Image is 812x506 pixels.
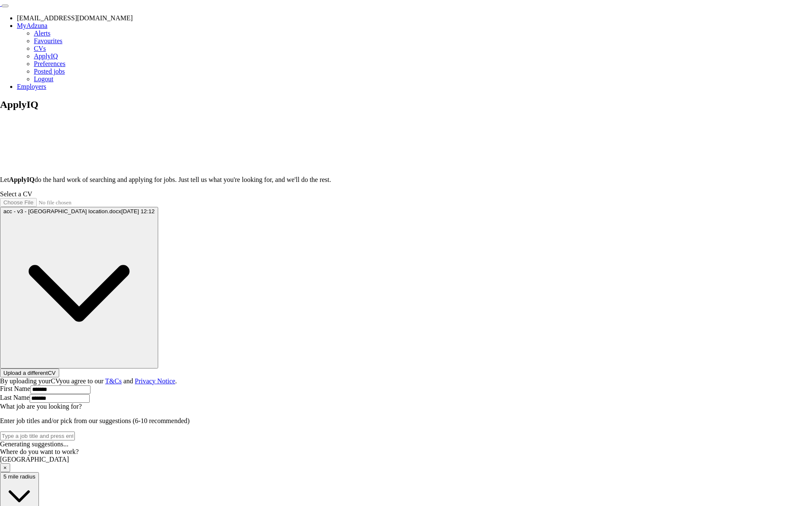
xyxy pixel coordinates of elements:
[135,377,176,385] a: Privacy Notice
[34,75,53,82] a: Logout
[105,377,122,385] a: T&Cs
[17,14,812,22] li: [EMAIL_ADDRESS][DOMAIN_NAME]
[9,176,34,183] strong: ApplyIQ
[34,52,58,60] a: ApplyIQ
[34,37,63,44] a: Favourites
[17,83,46,90] a: Employers
[3,473,36,480] span: 5 mile radius
[34,60,66,67] a: Preferences
[17,22,47,29] a: MyAdzuna
[34,68,65,75] a: Posted jobs
[2,5,8,7] button: Toggle main navigation menu
[121,208,155,214] span: [DATE] 12:12
[3,465,7,471] span: ×
[3,208,121,214] span: acc - v3 - [GEOGRAPHIC_DATA] location.docx
[34,45,46,52] a: CVs
[34,30,50,37] a: Alerts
